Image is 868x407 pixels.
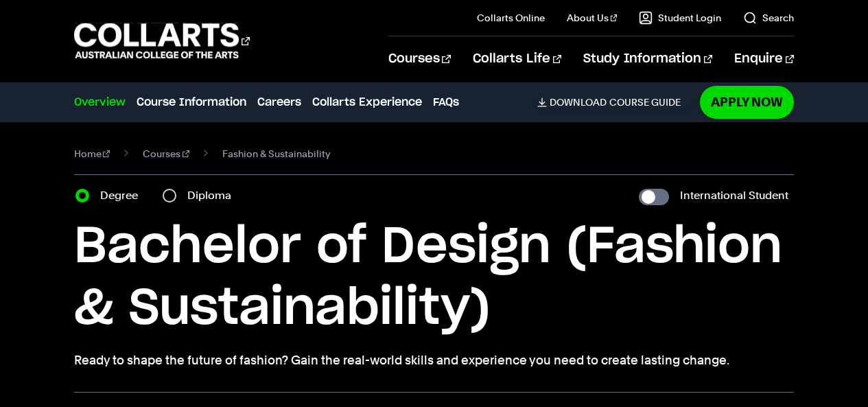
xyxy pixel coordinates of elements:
[143,144,189,163] a: Courses
[550,96,607,108] span: Download
[700,86,794,118] a: Apply Now
[222,144,330,163] span: Fashion & Sustainability
[312,94,422,111] a: Collarts Experience
[100,186,146,205] label: Degree
[537,96,692,108] a: DownloadCourse Guide
[639,11,721,25] a: Student Login
[567,11,618,25] a: About Us
[74,21,250,60] div: Go to homepage
[257,94,301,111] a: Careers
[433,94,459,111] a: FAQs
[734,36,794,82] a: Enquire
[74,351,795,370] p: Ready to shape the future of fashion? Gain the real-world skills and experience you need to creat...
[388,36,451,82] a: Courses
[477,11,545,25] a: Collarts Online
[187,186,239,205] label: Diploma
[680,186,788,205] label: International Student
[743,11,794,25] a: Search
[473,36,561,82] a: Collarts Life
[583,36,712,82] a: Study Information
[74,216,795,340] h1: Bachelor of Design (Fashion & Sustainability)
[74,144,110,163] a: Home
[74,94,126,111] a: Overview
[137,94,246,111] a: Course Information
